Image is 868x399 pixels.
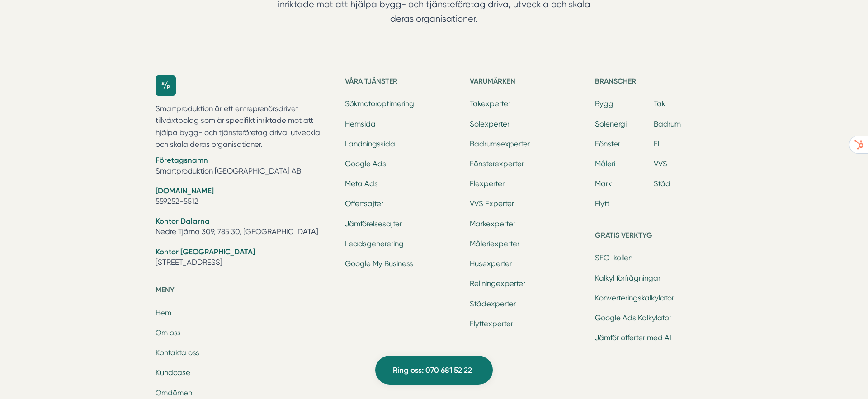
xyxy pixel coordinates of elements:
[595,294,674,302] a: Konverteringskalkylator
[345,239,404,248] a: Leadsgenerering
[470,259,512,268] a: Husexperter
[156,284,334,299] h5: Meny
[595,160,615,168] a: Måleri
[595,333,671,342] a: Jämför offerter med AI
[595,314,671,322] a: Google Ads Kalkylator
[345,140,395,148] a: Landningssida
[345,199,383,208] a: Offertsajter
[470,199,514,208] a: VVS Experter
[595,120,627,128] a: Solenergi
[654,179,670,188] a: Städ
[156,389,192,397] a: Omdömen
[345,99,414,108] a: Sökmotoroptimering
[470,75,587,90] h5: Varumärken
[470,220,515,228] a: Markexperter
[470,319,513,328] a: Flyttexperter
[156,186,334,209] li: 559252-5512
[345,160,386,168] a: Google Ads
[470,239,519,248] a: Måleriexperter
[393,364,472,376] span: Ring oss: 070 681 52 22
[375,356,493,385] a: Ring oss: 070 681 52 22
[595,99,613,108] a: Bygg
[156,155,334,178] li: Smartproduktion [GEOGRAPHIC_DATA] AB
[470,300,516,308] a: Städexperter
[654,120,681,128] a: Badrum
[156,186,214,195] strong: [DOMAIN_NAME]
[156,329,181,337] a: Om oss
[595,253,632,262] a: SEO-kollen
[654,99,665,108] a: Tak
[345,220,402,228] a: Jämförelsesajter
[156,216,210,225] strong: Kontor Dalarna
[156,368,190,377] a: Kundcase
[156,216,334,239] li: Nedre Tjärna 309, 785 30, [GEOGRAPHIC_DATA]
[156,309,171,317] a: Hem
[595,140,620,148] a: Fönster
[595,199,609,208] a: Flytt
[156,348,199,357] a: Kontakta oss
[654,160,667,168] a: VVS
[595,179,612,188] a: Mark
[345,120,376,128] a: Hemsida
[595,230,712,244] h5: Gratis verktyg
[654,140,659,148] a: El
[345,179,378,188] a: Meta Ads
[156,247,334,270] li: [STREET_ADDRESS]
[470,179,505,188] a: Elexperter
[156,103,334,151] p: Smartproduktion är ett entreprenörsdrivet tillväxtbolag som är specifikt inriktade mot att hjälpa...
[470,99,510,108] a: Takexperter
[470,279,525,288] a: Reliningexperter
[156,155,208,164] strong: Företagsnamn
[345,75,462,90] h5: Våra tjänster
[345,259,413,268] a: Google My Business
[156,247,255,256] strong: Kontor [GEOGRAPHIC_DATA]
[595,274,660,282] a: Kalkyl förfrågningar
[470,140,530,148] a: Badrumsexperter
[595,75,712,90] h5: Branscher
[470,120,509,128] a: Solexperter
[470,160,524,168] a: Fönsterexperter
